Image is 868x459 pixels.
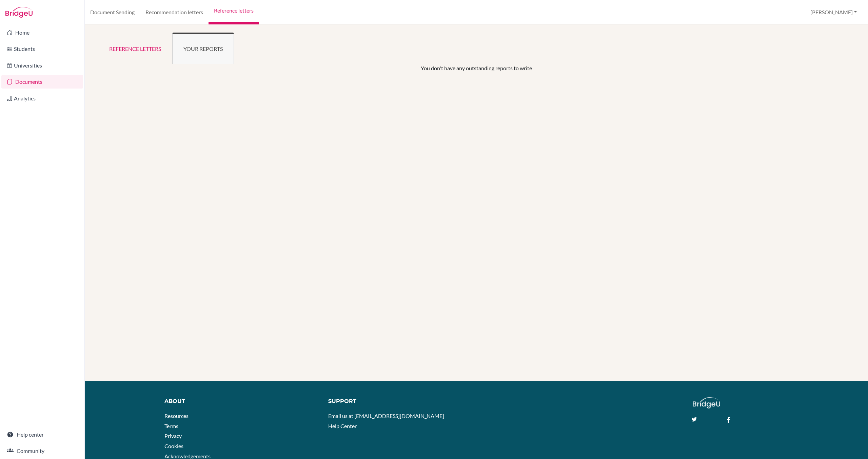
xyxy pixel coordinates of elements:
[807,6,860,19] button: [PERSON_NAME]
[164,443,183,449] a: Cookies
[328,397,468,405] div: Support
[693,397,720,408] img: logo_white@2x-f4f0deed5e89b7ecb1c2cc34c3e3d731f90f0f143d5ea2071677605dd97b5244.png
[1,92,83,105] a: Analytics
[1,75,83,89] a: Documents
[1,428,83,441] a: Help center
[5,7,33,18] img: Bridge-U
[164,423,178,429] a: Terms
[328,423,357,429] a: Help Center
[1,26,83,39] a: Home
[1,444,83,458] a: Community
[98,33,172,64] a: Reference letters
[164,433,182,439] a: Privacy
[164,397,313,405] div: About
[164,413,189,419] a: Resources
[172,33,234,64] a: Your reports
[1,42,83,56] a: Students
[1,59,83,72] a: Universities
[328,413,444,419] a: Email us at [EMAIL_ADDRESS][DOMAIN_NAME]
[162,64,791,72] p: You don't have any outstanding reports to write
